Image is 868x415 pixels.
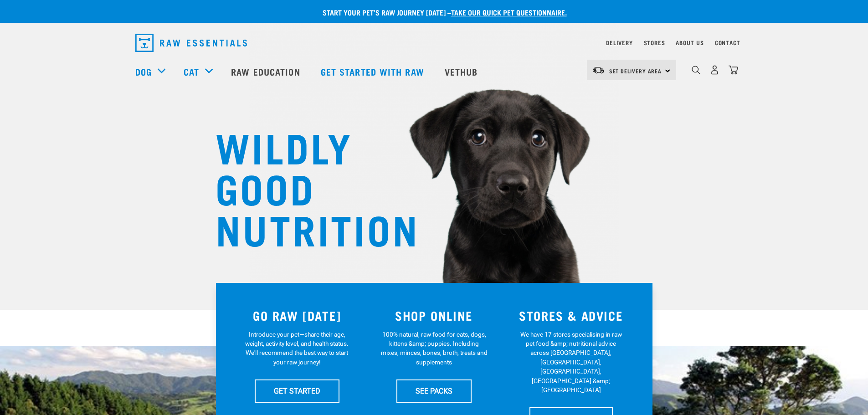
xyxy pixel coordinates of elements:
[128,30,740,56] nav: dropdown navigation
[592,66,605,74] img: van-moving.png
[380,330,488,367] p: 100% natural, raw food for cats, dogs, kittens &amp; puppies. Including mixes, minces, bones, bro...
[715,41,740,44] a: Contact
[518,330,625,395] p: We have 17 stores specialising in raw pet food &amp; nutritional advice across [GEOGRAPHIC_DATA],...
[222,53,311,90] a: Raw Education
[710,65,719,75] img: user.png
[436,53,489,90] a: Vethub
[396,379,472,402] a: SEE PACKS
[676,41,704,44] a: About Us
[234,308,360,323] h3: GO RAW [DATE]
[729,65,738,75] img: home-icon@2x.png
[692,66,700,74] img: home-icon-1@2x.png
[135,65,152,78] a: Dog
[184,65,199,78] a: Cat
[312,53,436,90] a: Get started with Raw
[644,41,665,44] a: Stores
[255,379,339,402] a: GET STARTED
[508,308,634,323] h3: STORES & ADVICE
[371,308,497,323] h3: SHOP ONLINE
[609,69,662,72] span: Set Delivery Area
[243,330,350,367] p: Introduce your pet—share their age, weight, activity level, and health status. We'll recommend th...
[216,125,398,248] h1: WILDLY GOOD NUTRITION
[451,10,567,14] a: take our quick pet questionnaire.
[606,41,632,44] a: Delivery
[135,34,247,52] img: Raw Essentials Logo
